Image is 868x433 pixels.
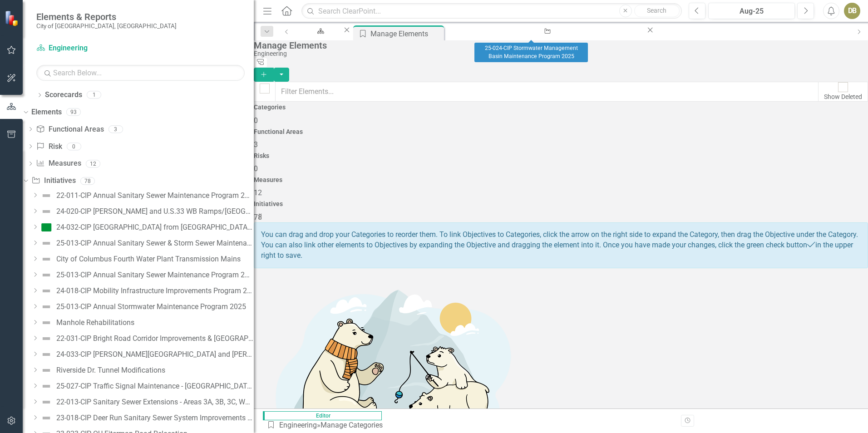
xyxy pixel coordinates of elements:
img: Not Defined [41,413,52,423]
div: 25-013-CIP Annual Stormwater Maintenance Program 2025 [56,303,246,311]
div: Manhole Rehabilitations [56,319,134,327]
div: 22-013-CIP Sanitary Sewer Extensions - Areas 3A, 3B, 3C, Water Line Extension - Area [GEOGRAPHIC_... [56,398,254,406]
a: Engineering [296,25,342,37]
a: 25-024-CIP Stormwater Management Basin Maintenance Program 2025 [446,25,646,37]
img: Not Defined [41,365,52,376]
div: 22-031-CIP Bright Road Corridor Improvements & [GEOGRAPHIC_DATA] [56,335,254,343]
img: Not Defined [41,206,52,217]
a: 25-013-CIP Annual Sanitary Sewer & Storm Sewer Maintenance Program 2025 [39,236,254,251]
a: 22-031-CIP Bright Road Corridor Improvements & [GEOGRAPHIC_DATA] [39,331,254,346]
h4: Functional Areas [254,128,868,135]
div: 25-013-CIP Annual Sanitary Sewer & Storm Sewer Maintenance Program 2025 [56,239,254,247]
img: Not Defined [41,238,52,249]
a: Elements [31,107,62,118]
div: City of Columbus Fourth Water Plant Transmission Mains [56,255,241,263]
a: 24-032-CIP [GEOGRAPHIC_DATA] from [GEOGRAPHIC_DATA] to [PERSON_NAME][GEOGRAPHIC_DATA] Shared Use ... [39,220,254,235]
div: Aug-25 [711,6,792,17]
a: Risk [36,142,62,152]
img: Not Defined [41,190,52,201]
span: Elements & Reports [36,11,177,22]
img: Not Defined [41,254,52,265]
img: Not Defined [41,349,52,360]
small: City of [GEOGRAPHIC_DATA], [GEOGRAPHIC_DATA] [36,22,177,30]
img: ClearPoint Strategy [5,10,20,26]
div: 25-013-CIP Annual Sanitary Sewer Maintenance Program 2025 [56,271,254,279]
button: Search [634,5,680,17]
a: Functional Areas [36,124,104,135]
div: 78 [80,177,95,185]
img: Not Defined [41,381,52,392]
div: Engineering [304,34,334,45]
button: Aug-25 [708,3,795,19]
div: 3 [108,125,123,133]
a: 22-013-CIP Sanitary Sewer Extensions - Areas 3A, 3B, 3C, Water Line Extension - Area [GEOGRAPHIC_... [39,395,254,409]
div: 22-011-CIP Annual Sanitary Sewer Maintenance Program 2024 [56,192,254,200]
div: 25-024-CIP Stormwater Management Basin Maintenance Program 2025 [454,34,637,45]
div: 24-032-CIP [GEOGRAPHIC_DATA] from [GEOGRAPHIC_DATA] to [PERSON_NAME][GEOGRAPHIC_DATA] Shared Use ... [56,223,254,231]
input: Search Below... [36,65,245,81]
div: 12 [86,160,100,167]
a: 23-018-CIP Deer Run Sanitary Sewer System Improvements – [PERSON_NAME] Road Relief Sewer [39,411,254,425]
div: 25-027-CIP Traffic Signal Maintenance - [GEOGRAPHIC_DATA] & Emerald [56,382,254,390]
div: 24-018-CIP Mobility Infrastructure Improvements Program 2024 (shared-use path along [PERSON_NAME]... [56,287,254,295]
div: 24-020-CIP [PERSON_NAME] and U.S.33 WB Ramps/[GEOGRAPHIC_DATA] Signal Improvements [56,207,254,216]
img: Not Defined [41,270,52,280]
span: Editor [263,411,382,420]
div: 25-024-CIP Stormwater Management Basin Maintenance Program 2025 [474,43,588,62]
img: Not Defined [41,333,52,344]
a: 24-020-CIP [PERSON_NAME] and U.S.33 WB Ramps/[GEOGRAPHIC_DATA] Signal Improvements [39,204,254,219]
input: Search ClearPoint... [301,3,682,19]
a: Measures [36,158,81,169]
img: Not Defined [41,317,52,328]
img: Not Defined [41,397,52,408]
a: City of Columbus Fourth Water Plant Transmission Mains [39,252,241,266]
div: 1 [87,91,101,99]
div: 24-033-CIP [PERSON_NAME][GEOGRAPHIC_DATA] and [PERSON_NAME] Traffic Signal [56,350,254,359]
h4: Categories [254,104,868,111]
span: Search [647,7,666,14]
div: 23-018-CIP Deer Run Sanitary Sewer System Improvements – [PERSON_NAME] Road Relief Sewer [56,414,254,422]
a: 25-027-CIP Traffic Signal Maintenance - [GEOGRAPHIC_DATA] & Emerald [39,379,254,394]
a: 24-018-CIP Mobility Infrastructure Improvements Program 2024 (shared-use path along [PERSON_NAME]... [39,284,254,298]
a: 24-033-CIP [PERSON_NAME][GEOGRAPHIC_DATA] and [PERSON_NAME] Traffic Signal [39,347,254,362]
div: Riverside Dr. Tunnel Modifications [56,366,165,374]
input: Filter Elements... [275,82,819,102]
a: Manhole Rehabilitations [39,315,134,330]
h4: Measures [254,177,868,183]
a: Riverside Dr. Tunnel Modifications [39,363,165,378]
a: 25-013-CIP Annual Sanitary Sewer Maintenance Program 2025 [39,268,254,282]
div: 0 [67,143,81,150]
img: On Target [41,222,52,233]
button: DB [844,3,860,19]
a: 22-011-CIP Annual Sanitary Sewer Maintenance Program 2024 [39,188,254,203]
a: Scorecards [45,90,82,100]
img: Not Defined [41,285,52,296]
div: 93 [66,108,81,116]
div: Manage Elements [370,28,442,39]
div: You can drag and drop your Categories to reorder them. To link Objectives to Categories, click th... [254,222,868,268]
div: » Manage Categories [266,420,386,431]
a: 25-013-CIP Annual Stormwater Maintenance Program 2025 [39,300,246,314]
a: Engineering [279,421,317,429]
a: Engineering [36,43,150,54]
h4: Initiatives [254,201,868,207]
div: Show Deleted [824,92,862,101]
h4: Risks [254,153,868,159]
a: Initiatives [31,176,75,186]
img: Not Defined [41,301,52,312]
